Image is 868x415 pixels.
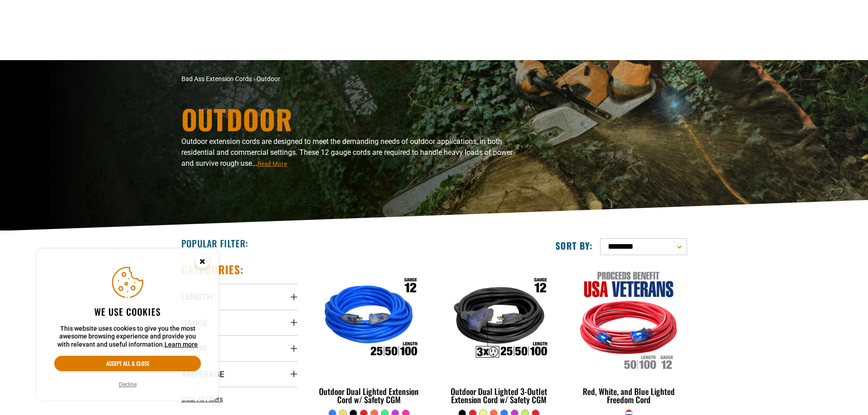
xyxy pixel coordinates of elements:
div: Red, White, and Blue Lighted Freedom Cord [570,387,687,404]
nav: breadcrumbs [181,74,514,84]
aside: Cookie Consent [36,249,219,401]
div: Outdoor Dual Lighted 3-Outlet Extension Cord w/ Safety CGM [441,387,557,404]
span: Read More [257,160,287,167]
img: Outdoor Dual Lighted 3-Outlet Extension Cord w/ Safety CGM [442,267,556,372]
summary: Length [181,284,298,309]
button: Decline [116,380,139,389]
div: Outdoor Dual Lighted Extension Cord w/ Safety CGM [311,387,427,404]
span: Outdoor extension cords are designed to meet the demanding needs of outdoor applications, in both... [181,137,513,168]
a: Outdoor Dual Lighted Extension Cord w/ Safety CGM Outdoor Dual Lighted Extension Cord w/ Safety CGM [311,262,427,409]
h1: Outdoor [181,105,514,133]
button: Accept all & close [54,356,201,371]
label: Sort by: [555,240,593,251]
span: Clear All Filters [181,395,223,403]
summary: Color [181,335,298,361]
a: Bad Ass Extension Cords [181,75,252,82]
h2: Popular Filter: [181,237,248,249]
p: This website uses cookies to give you the most awesome browsing experience and provide you with r... [54,325,201,349]
a: Learn more [164,341,198,348]
img: Outdoor Dual Lighted Extension Cord w/ Safety CGM [312,267,426,372]
span: Outdoor [257,75,280,82]
a: Outdoor Dual Lighted 3-Outlet Extension Cord w/ Safety CGM Outdoor Dual Lighted 3-Outlet Extensio... [441,262,557,409]
a: Red, White, and Blue Lighted Freedom Cord Red, White, and Blue Lighted Freedom Cord [570,262,687,409]
h2: We use cookies [54,306,201,318]
img: Red, White, and Blue Lighted Freedom Cord [571,267,686,372]
summary: Gauge [181,310,298,335]
span: › [253,75,255,82]
summary: Amperage [181,361,298,387]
